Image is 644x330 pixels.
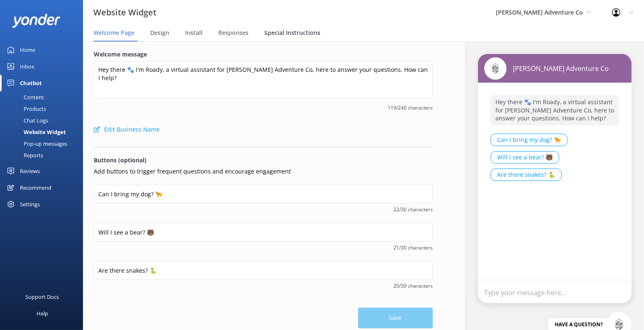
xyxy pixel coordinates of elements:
[5,115,83,126] a: Chat Logs
[5,103,46,115] div: Products
[94,121,160,138] button: Edit Business Name
[20,179,51,196] div: Recommend
[94,244,433,252] span: 21/30 characters
[94,104,433,112] span: 119/240 characters
[5,91,83,103] a: Content
[94,156,433,165] p: Buttons (optional)
[5,126,66,138] div: Website Widget
[490,95,619,125] p: Hey there 🐾 I'm Roady, a virtual assistant for [PERSON_NAME] Adventure Co, here to answer your qu...
[20,75,42,91] div: Chatbot
[93,6,156,19] h3: Website Widget
[5,149,43,161] div: Reports
[20,42,35,58] div: Home
[507,64,609,73] p: [PERSON_NAME] Adventure Co
[5,103,83,115] a: Products
[94,185,433,203] input: Button 1 (optional)
[20,163,40,179] div: Reviews
[5,126,83,138] a: Website Widget
[484,57,507,80] img: 803-1754669517.png
[264,29,320,37] span: Special Instructions
[218,29,249,37] span: Responses
[490,134,568,146] button: Can I bring my dog? 🦮
[5,138,83,149] a: Pop-up messages
[490,169,562,181] button: Are there snakes? 🐍
[5,138,67,149] div: Pop-up messages
[185,29,202,37] span: Install
[37,305,48,322] div: Help
[478,283,632,303] div: Type your message here...
[12,14,60,27] img: yonder-white-logo.png
[490,151,559,164] button: Will I see a bear? 🐻
[150,29,169,37] span: Design
[94,205,433,213] span: 22/30 characters
[20,58,34,75] div: Inbox
[94,261,433,280] input: Button 3 (optional)
[5,91,44,103] div: Content
[93,29,134,37] span: Welcome Page
[5,149,83,161] a: Reports
[20,196,40,213] div: Settings
[94,223,433,242] input: Button 2 (optional)
[94,282,433,290] span: 20/30 characters
[94,50,433,59] label: Welcome message
[94,61,433,98] textarea: Hey there 🐾 I'm Roady, a virtual assistant for [PERSON_NAME] Adventure Co, here to answer your qu...
[26,288,59,305] div: Support Docs
[5,115,48,126] div: Chat Logs
[94,167,433,176] p: Add buttons to trigger frequent questions and encourage engagement
[496,8,583,16] span: [PERSON_NAME] Adventure Co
